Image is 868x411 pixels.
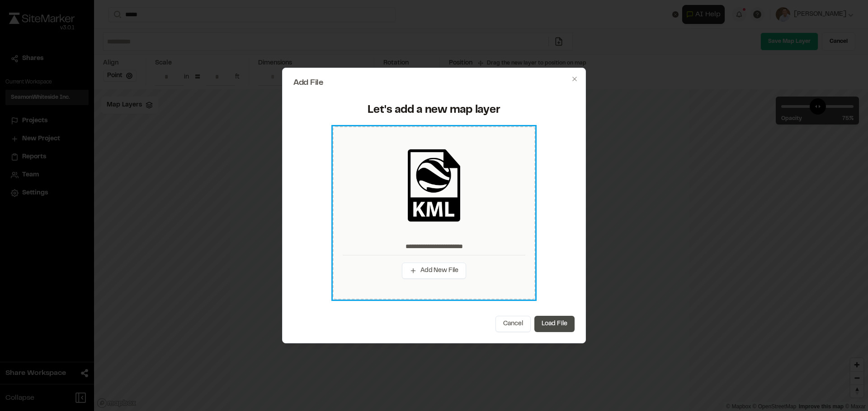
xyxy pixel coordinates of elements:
[333,126,535,300] div: Add New File
[293,79,575,87] h2: Add File
[402,263,466,279] button: Add New File
[299,103,569,118] div: Let's add a new map layer
[534,316,575,332] button: Load File
[398,149,470,222] img: kml_black_icon.png
[495,316,531,332] button: Cancel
